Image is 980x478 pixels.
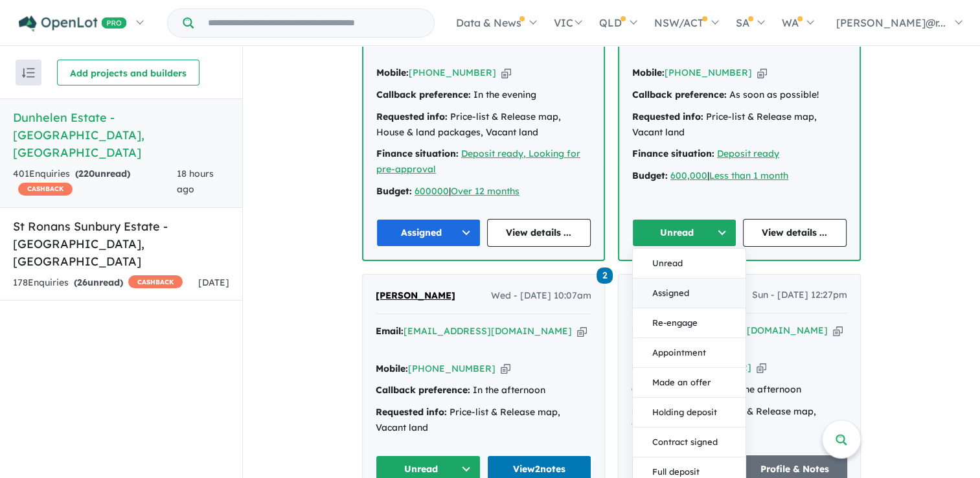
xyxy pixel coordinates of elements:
[74,277,123,288] strong: ( unread)
[836,16,946,29] span: [PERSON_NAME]@r...
[376,184,591,199] div: |
[18,183,73,196] span: CASHBACK
[376,87,591,103] div: In the evening
[13,109,229,161] h5: Dunhelen Estate - [GEOGRAPHIC_DATA] , [GEOGRAPHIC_DATA]
[632,324,659,336] strong: Email:
[501,66,511,80] button: Copy
[752,288,847,303] span: Sun - [DATE] 12:27pm
[632,148,714,159] strong: Finance situation:
[78,168,95,179] span: 220
[376,219,481,247] button: Assigned
[833,324,843,337] button: Copy
[632,89,727,100] strong: Callback preference:
[376,405,591,436] div: Price-list & Release map, Vacant land
[75,168,130,179] strong: ( unread)
[632,361,664,373] strong: Mobile:
[632,109,847,141] div: Price-list & Release map, Vacant land
[376,111,448,122] strong: Requested info:
[501,362,510,376] button: Copy
[376,288,455,304] a: [PERSON_NAME]
[13,166,177,198] div: 401 Enquir ies
[633,368,746,398] button: Made an offer
[633,279,746,308] button: Assigned
[22,68,35,78] img: sort.svg
[597,266,613,284] a: 2
[409,67,496,78] a: [PHONE_NUMBER]
[632,289,711,301] span: [PERSON_NAME]
[717,148,779,159] a: Deposit ready
[57,60,199,85] button: Add projects and builders
[632,111,703,122] strong: Requested info:
[743,219,847,247] a: View details ...
[376,325,404,337] strong: Email:
[19,16,127,32] img: Openlot PRO Logo White
[177,168,214,195] span: 18 hours ago
[632,382,847,398] div: In the afternoon
[451,185,519,197] a: Over 12 months
[376,148,580,175] a: Deposit ready, Looking for pre-approval
[632,87,847,103] div: As soon as possible!
[415,185,449,197] a: 600000
[757,361,766,374] button: Copy
[196,9,431,37] input: Try estate name, suburb, builder or developer
[633,398,746,427] button: Holding deposit
[376,384,470,396] strong: Callback preference:
[376,363,408,374] strong: Mobile:
[633,427,746,457] button: Contract signed
[487,219,591,247] a: View details ...
[408,363,496,374] a: [PHONE_NUMBER]
[376,383,591,398] div: In the afternoon
[376,89,471,100] strong: Callback preference:
[128,275,183,288] span: CASHBACK
[633,338,746,368] button: Appointment
[632,170,668,181] strong: Budget:
[376,67,409,78] strong: Mobile:
[670,170,707,181] a: 600,000
[376,148,459,159] strong: Finance situation:
[665,67,752,78] a: [PHONE_NUMBER]
[491,288,591,304] span: Wed - [DATE] 10:07am
[632,383,726,395] strong: Callback preference:
[404,325,572,337] a: [EMAIL_ADDRESS][DOMAIN_NAME]
[376,406,447,418] strong: Requested info:
[633,249,746,279] button: Unread
[632,405,703,417] strong: Requested info:
[597,267,613,284] span: 2
[376,290,455,301] span: [PERSON_NAME]
[376,109,591,141] div: Price-list & Release map, House & land packages, Vacant land
[13,218,229,270] h5: St Ronans Sunbury Estate - [GEOGRAPHIC_DATA] , [GEOGRAPHIC_DATA]
[633,308,746,338] button: Re-engage
[632,404,847,435] div: Price-list & Release map, Vacant land
[198,277,229,288] span: [DATE]
[376,185,412,197] strong: Budget:
[577,324,587,338] button: Copy
[709,170,788,181] a: Less than 1 month
[77,277,87,288] span: 26
[13,275,183,291] div: 178 Enquir ies
[632,219,736,247] button: Unread
[632,288,711,303] a: [PERSON_NAME]
[632,67,665,78] strong: Mobile:
[632,168,847,184] div: |
[757,66,767,80] button: Copy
